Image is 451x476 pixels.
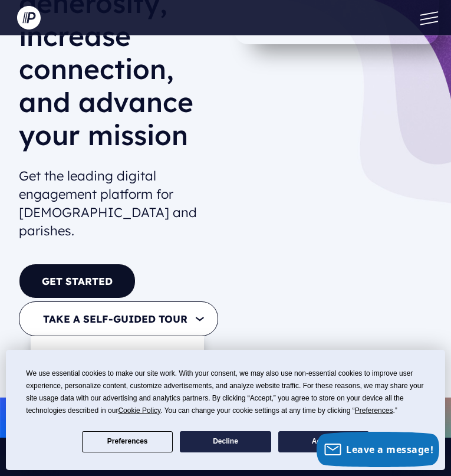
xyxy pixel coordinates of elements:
[180,431,271,452] button: Decline
[355,406,393,415] span: Preferences
[37,341,179,369] a: FOR [DEMOGRAPHIC_DATA]
[19,162,218,244] h2: Get the leading digital engagement platform for [DEMOGRAPHIC_DATA] and parishes.
[317,432,439,467] button: Leave a message!
[82,431,173,452] button: Preferences
[19,301,218,336] button: TAKE A SELF-GUIDED TOUR
[278,431,369,452] button: Accept
[26,367,424,417] div: We use essential cookies to make our site work. With your consent, we may also use non-essential ...
[346,443,433,456] span: Leave a message!
[6,350,445,470] div: Cookie Consent Prompt
[19,264,136,298] a: GET STARTED
[118,406,160,415] span: Cookie Policy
